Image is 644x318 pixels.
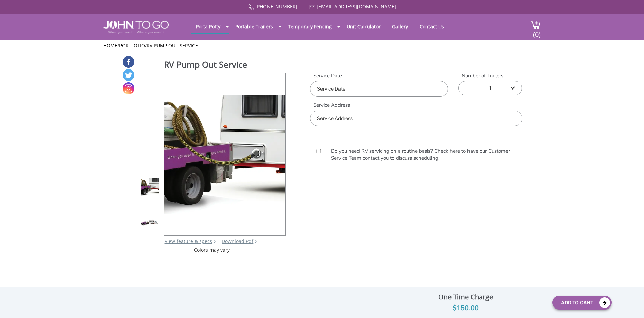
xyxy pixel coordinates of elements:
div: Colors may vary [138,246,286,253]
img: right arrow icon [214,240,216,243]
a: [EMAIL_ADDRESS][DOMAIN_NAME] [317,3,396,10]
a: Porta Potty [191,20,225,33]
a: Portable Trailers [230,20,278,33]
a: Twitter [123,69,134,81]
a: View feature & specs [165,238,212,244]
img: Product [141,178,159,196]
a: Home [103,42,117,49]
a: Portfolio [119,42,145,49]
button: Live Chat [617,291,644,318]
h1: RV Pump Out Service [164,59,286,72]
img: cart a [531,21,541,30]
label: Do you need RV servicing on a routine basis? Check here to have our Customer Service Team contact... [328,147,517,162]
a: Download Pdf [222,238,253,244]
a: Gallery [387,20,413,33]
a: Instagram [123,82,134,94]
a: Contact Us [415,20,449,33]
img: Product [164,95,285,214]
a: Facebook [123,56,134,68]
div: One Time Charge [384,291,547,303]
button: Add To Cart [552,296,612,310]
img: chevron.png [255,240,257,243]
a: Unit Calculator [342,20,386,33]
a: RV Pump Out Service [147,42,198,49]
a: Temporary Fencing [283,20,337,33]
div: $150.00 [384,303,547,314]
ul: / / [103,42,541,49]
label: Service Address [310,102,522,109]
label: Service Date [310,72,448,79]
img: JOHN to go [103,21,169,34]
a: [PHONE_NUMBER] [255,3,297,10]
input: Service Address [310,111,522,126]
label: Number of Trailers [458,72,522,79]
img: Mail [309,5,315,9]
img: Product [141,219,159,226]
input: Service Date [310,81,448,97]
span: (0) [533,24,541,39]
img: Call [248,4,254,10]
